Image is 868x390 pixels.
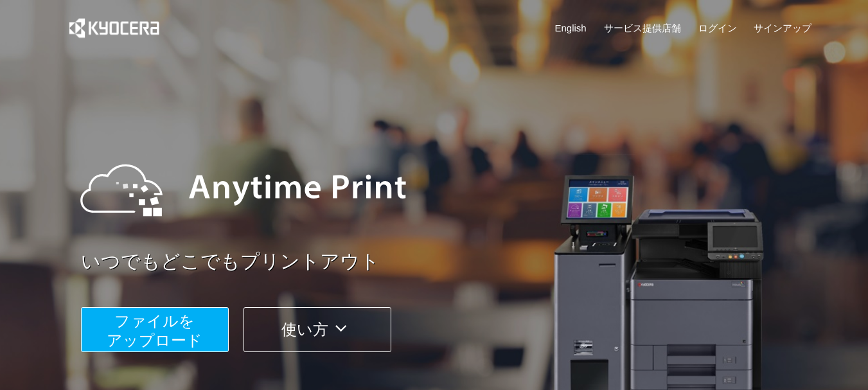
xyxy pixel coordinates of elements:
[107,312,202,349] span: ファイルを ​​アップロード
[698,21,737,35] a: ログイン
[604,21,681,35] a: サービス提供店舗
[555,21,587,35] a: English
[81,248,820,276] a: いつでもどこでもプリントアウト
[244,307,391,352] button: 使い方
[81,307,229,352] button: ファイルを​​アップロード
[754,21,811,35] a: サインアップ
